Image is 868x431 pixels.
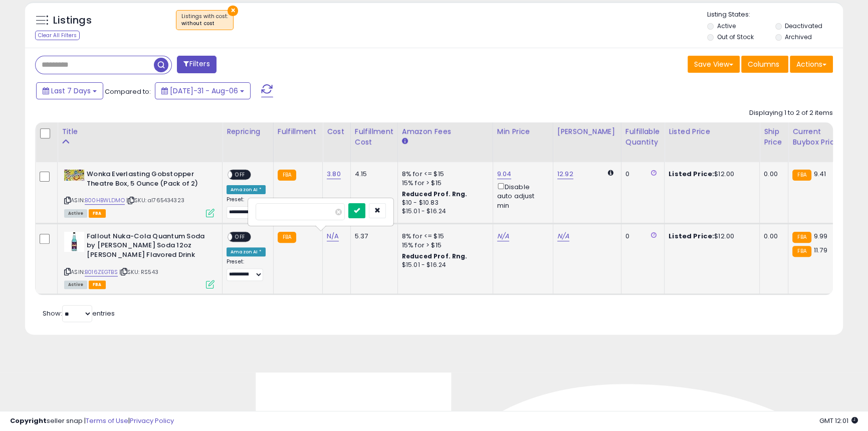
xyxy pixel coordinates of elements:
[87,170,208,191] b: Wonka Everlasting Gobstopper Theatre Box, 5 Ounce (Pack of 2)
[177,56,216,73] button: Filters
[669,126,755,137] div: Listed Price
[43,309,115,318] span: Show: entries
[62,126,218,137] div: Title
[402,252,468,260] b: Reduced Prof. Rng.
[497,169,512,179] a: 9.04
[402,261,485,269] div: $15.01 - $16.24
[669,232,752,241] div: $12.00
[227,196,266,219] div: Preset:
[155,82,251,99] button: [DATE]-31 - Aug-06
[717,33,753,41] label: Out of Stock
[181,13,228,28] span: Listings with cost :
[89,280,106,289] span: FBA
[51,86,91,96] span: Last 7 Days
[64,232,84,252] img: 31Pnp40ApBL._SL40_.jpg
[402,137,408,146] small: Amazon Fees.
[669,170,752,179] div: $12.00
[792,170,811,181] small: FBA
[402,232,485,241] div: 8% for <= $15
[785,33,812,41] label: Archived
[355,126,393,148] div: Fulfillment Cost
[785,22,822,30] label: Deactivated
[64,170,214,216] div: ASIN:
[402,207,485,216] div: $15.01 - $16.24
[557,169,573,179] a: 12.92
[669,231,714,241] b: Listed Price:
[85,268,118,276] a: B016ZEGTBS
[814,231,828,241] span: 9.99
[790,56,833,73] button: Actions
[227,258,266,281] div: Preset:
[557,126,617,137] div: [PERSON_NAME]
[707,10,843,20] p: Listing States:
[278,170,296,181] small: FBA
[608,170,613,176] i: Calculated using Dynamic Max Price.
[170,86,238,96] span: [DATE]-31 - Aug-06
[64,170,84,181] img: 5197pUs7KjL._SL40_.jpg
[232,232,248,241] span: OFF
[764,126,784,148] div: Ship Price
[227,247,266,256] div: Amazon AI *
[741,56,788,73] button: Columns
[814,245,827,255] span: 11.79
[105,87,151,96] span: Compared to:
[278,232,296,243] small: FBA
[792,232,811,243] small: FBA
[327,126,346,137] div: Cost
[181,20,228,27] div: without cost
[35,31,80,40] div: Clear All Filters
[126,196,184,204] span: | SKU: al765434323
[402,199,485,207] div: $10 - $10.83
[749,108,833,118] div: Displaying 1 to 2 of 2 items
[625,126,660,148] div: Fulfillable Quantity
[402,190,468,198] b: Reduced Prof. Rng.
[119,268,158,276] span: | SKU: RS543
[355,170,390,179] div: 4.15
[64,209,87,218] span: All listings currently available for purchase on Amazon
[89,209,106,218] span: FBA
[87,232,208,262] b: Fallout Nuka-Cola Quantum Soda by [PERSON_NAME] Soda 12oz [PERSON_NAME] Flavored Drink
[327,231,339,241] a: N/A
[228,6,238,16] button: ×
[669,169,714,179] b: Listed Price:
[278,126,318,137] div: Fulfillment
[792,126,844,148] div: Current Buybox Price
[402,126,489,137] div: Amazon Fees
[748,59,779,69] span: Columns
[764,232,780,241] div: 0.00
[717,22,735,30] label: Active
[625,232,657,241] div: 0
[625,170,657,179] div: 0
[402,241,485,250] div: 15% for > $15
[688,56,740,73] button: Save View
[85,196,125,205] a: B00HBWLDMO
[792,246,811,257] small: FBA
[64,280,87,289] span: All listings currently available for purchase on Amazon
[355,232,390,241] div: 5.37
[814,169,826,179] span: 9.41
[227,185,266,194] div: Amazon AI *
[36,82,103,99] button: Last 7 Days
[232,171,248,179] span: OFF
[227,126,269,137] div: Repricing
[497,181,545,210] div: Disable auto adjust min
[402,179,485,188] div: 15% for > $15
[64,232,214,288] div: ASIN:
[497,126,549,137] div: Min Price
[402,170,485,179] div: 8% for <= $15
[557,231,569,241] a: N/A
[53,14,92,28] h5: Listings
[497,231,509,241] a: N/A
[327,169,341,179] a: 3.80
[764,170,780,179] div: 0.00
